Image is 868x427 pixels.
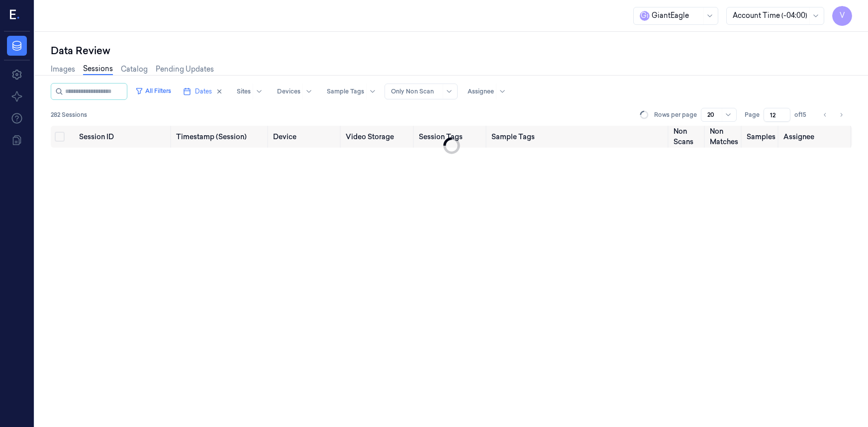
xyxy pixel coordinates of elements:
[342,126,414,148] th: Video Storage
[83,64,113,75] a: Sessions
[131,83,175,99] button: All Filters
[179,84,227,99] button: Dates
[51,64,75,75] a: Images
[794,110,810,119] span: of 15
[818,108,832,122] button: Go to previous page
[415,126,487,148] th: Session Tags
[75,126,172,148] th: Session ID
[834,108,848,122] button: Go to next page
[640,11,650,21] span: G i
[121,64,148,75] a: Catalog
[670,126,706,148] th: Non Scans
[745,110,760,119] span: Page
[269,126,342,148] th: Device
[172,126,269,148] th: Timestamp (Session)
[55,132,65,142] button: Select all
[487,126,670,148] th: Sample Tags
[195,87,212,96] span: Dates
[654,110,697,119] p: Rows per page
[832,6,852,26] button: V
[51,44,852,58] div: Data Review
[51,110,87,119] span: 282 Sessions
[156,64,214,75] a: Pending Updates
[706,126,742,148] th: Non Matches
[743,126,779,148] th: Samples
[779,126,852,148] th: Assignee
[818,108,848,122] nav: pagination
